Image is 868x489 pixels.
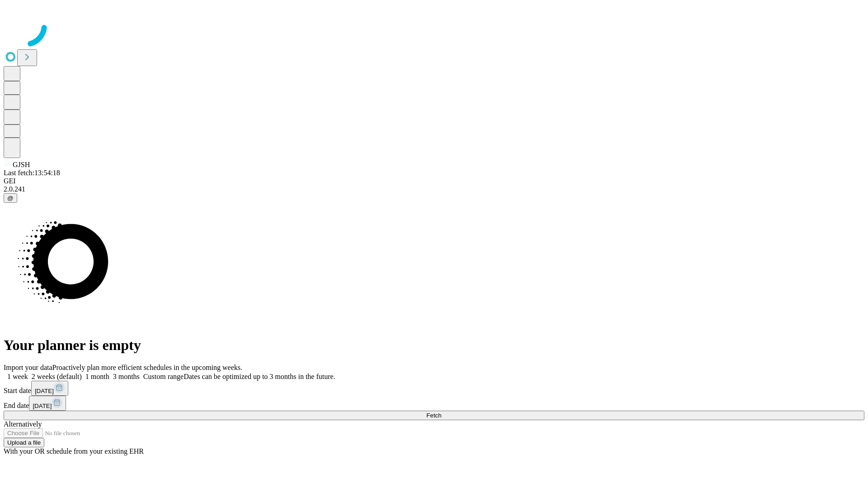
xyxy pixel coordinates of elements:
[4,447,144,455] span: With your OR schedule from your existing EHR
[32,373,82,380] span: 2 weeks (default)
[29,396,66,411] button: [DATE]
[426,412,441,419] span: Fetch
[4,337,864,354] h1: Your planner is empty
[31,381,68,396] button: [DATE]
[113,373,140,380] span: 3 months
[4,381,864,396] div: Start date
[33,403,52,409] span: [DATE]
[4,420,42,428] span: Alternatively
[13,161,30,168] span: GJSH
[7,195,14,201] span: @
[52,364,242,371] span: Proactively plan more efficient schedules in the upcoming weeks.
[4,438,44,447] button: Upload a file
[4,396,864,411] div: End date
[35,388,54,394] span: [DATE]
[4,177,864,185] div: GEI
[4,185,864,193] div: 2.0.241
[4,411,864,420] button: Fetch
[184,373,335,380] span: Dates can be optimized up to 3 months in the future.
[4,364,52,371] span: Import your data
[4,169,60,177] span: Last fetch: 13:54:18
[7,373,28,380] span: 1 week
[4,193,17,203] button: @
[85,373,109,380] span: 1 month
[143,373,184,380] span: Custom range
